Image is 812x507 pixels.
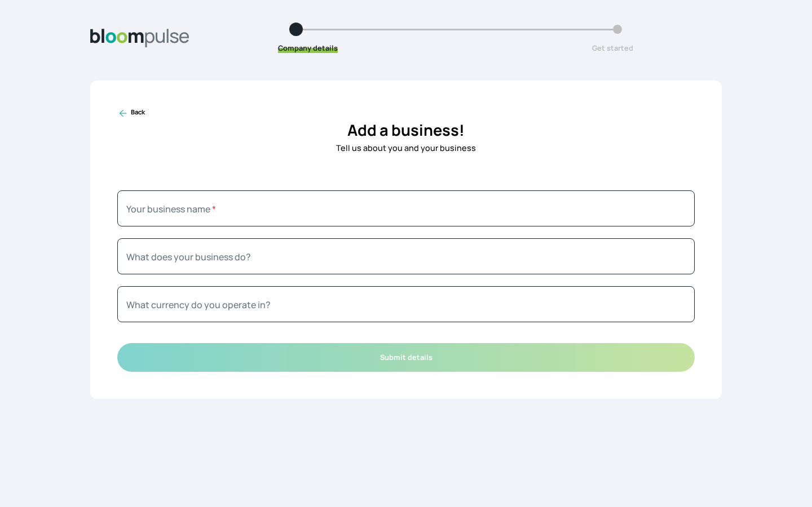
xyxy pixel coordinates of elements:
[117,238,695,274] input: Start typing to filter business types
[117,286,695,322] input: Start typing to filter currencies
[117,142,695,154] p: Tell us about you and your business
[592,43,633,53] span: Get started
[90,23,189,54] img: Bloom Logo
[117,343,695,372] button: Submit details
[117,119,695,142] h2: Add a business!
[117,108,695,119] span: Back
[278,43,338,53] span: Company details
